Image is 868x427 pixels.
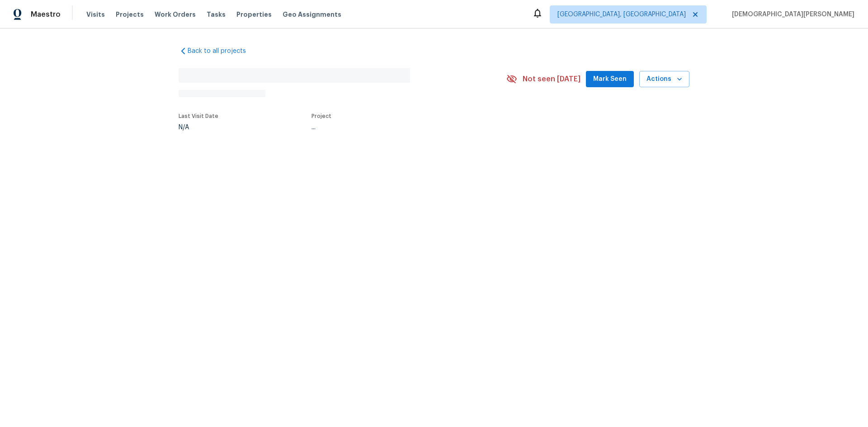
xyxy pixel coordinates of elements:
span: Geo Assignments [283,10,341,19]
div: N/A [179,124,218,131]
span: Visits [86,10,105,19]
span: Not seen [DATE] [523,75,580,84]
span: Actions [646,74,682,85]
a: Back to all projects [179,47,265,56]
div: ... [311,124,485,131]
button: Actions [639,71,689,88]
span: Maestro [31,10,61,19]
span: Properties [236,10,272,19]
span: Last Visit Date [179,113,218,119]
span: [GEOGRAPHIC_DATA], [GEOGRAPHIC_DATA] [557,10,686,19]
span: Mark Seen [593,74,627,85]
button: Mark Seen [586,71,634,88]
span: Work Orders [155,10,196,19]
span: Projects [116,10,144,19]
span: Tasks [207,11,226,18]
span: Project [311,113,331,119]
span: [DEMOGRAPHIC_DATA][PERSON_NAME] [728,10,854,19]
